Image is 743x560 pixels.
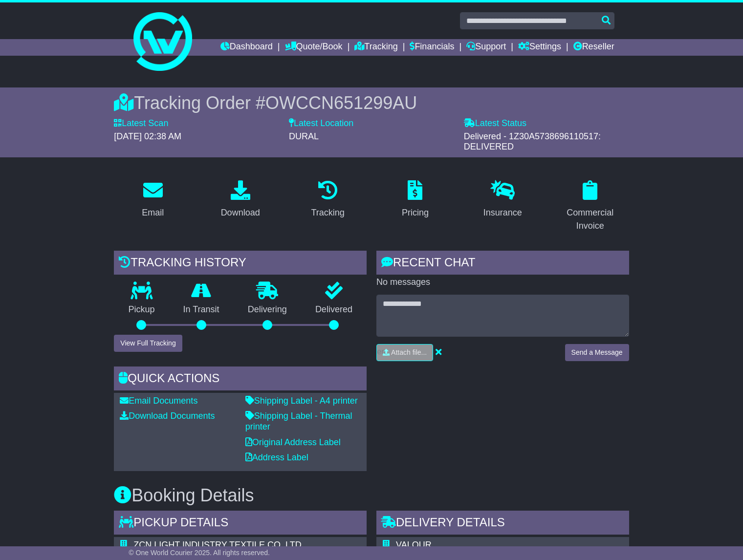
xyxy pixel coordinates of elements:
[558,206,623,233] div: Commercial Invoice
[410,39,454,56] a: Financials
[483,206,522,219] div: Insurance
[114,486,629,505] h3: Booking Details
[477,177,528,223] a: Insurance
[135,177,170,223] a: Email
[573,39,614,56] a: Reseller
[289,131,319,141] span: DURAL
[301,304,367,315] p: Delivered
[396,540,432,550] span: VALOUR
[402,206,429,219] div: Pricing
[120,396,197,406] a: Email Documents
[245,396,358,406] a: Shipping Label - A4 printer
[114,335,182,352] button: View Full Tracking
[305,177,350,223] a: Tracking
[464,118,526,129] label: Latest Status
[245,437,341,447] a: Original Address Label
[220,39,273,56] a: Dashboard
[551,177,629,236] a: Commercial Invoice
[376,277,629,288] p: No messages
[376,511,629,537] div: Delivery Details
[142,206,164,219] div: Email
[114,92,629,113] div: Tracking Order #
[265,93,417,113] span: OWCCN651299AU
[114,118,168,129] label: Latest Scan
[129,549,270,557] span: © One World Courier 2025. All rights reserved.
[311,206,344,219] div: Tracking
[285,39,343,56] a: Quote/Book
[245,411,352,431] a: Shipping Label - Thermal printer
[565,344,629,361] button: Send a Message
[466,39,506,56] a: Support
[245,452,308,462] a: Address Label
[114,304,169,315] p: Pickup
[354,39,397,56] a: Tracking
[518,39,561,56] a: Settings
[169,304,233,315] p: In Transit
[464,131,601,152] span: Delivered - 1Z30A5738696110517: DELIVERED
[114,366,367,393] div: Quick Actions
[114,131,181,141] span: [DATE] 02:38 AM
[120,411,215,421] a: Download Documents
[395,177,435,223] a: Pricing
[234,304,301,315] p: Delivering
[215,177,266,223] a: Download
[221,206,260,219] div: Download
[289,118,353,129] label: Latest Location
[114,511,367,537] div: Pickup Details
[376,251,629,277] div: RECENT CHAT
[114,251,367,277] div: Tracking history
[133,540,301,550] span: ZCN LIGHT INDUSTRY TEXTILE CO.,LTD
